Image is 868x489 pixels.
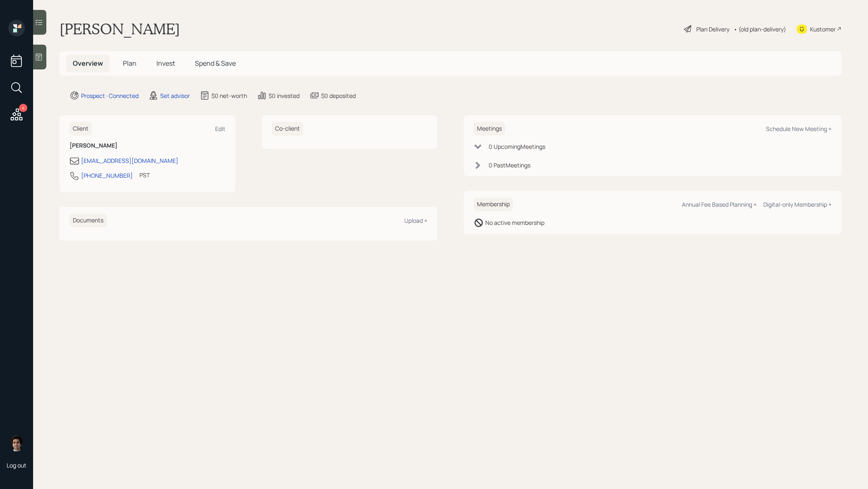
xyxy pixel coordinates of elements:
[766,125,832,133] div: Schedule New Meeting +
[474,198,513,211] h6: Membership
[7,461,26,469] div: Log out
[81,91,139,100] div: Prospect · Connected
[73,59,103,68] span: Overview
[195,59,236,68] span: Spend & Save
[81,171,133,180] div: [PHONE_NUMBER]
[70,214,107,227] h6: Documents
[215,125,225,133] div: Edit
[160,91,190,100] div: Set advisor
[211,91,247,100] div: $0 net-worth
[272,122,303,136] h6: Co-client
[489,161,530,169] div: 0 Past Meeting s
[70,142,225,149] h6: [PERSON_NAME]
[81,156,178,165] div: [EMAIL_ADDRESS][DOMAIN_NAME]
[404,217,427,224] div: Upload +
[696,25,729,33] div: Plan Delivery
[8,435,25,451] img: harrison-schaefer-headshot-2.png
[489,142,545,151] div: 0 Upcoming Meeting s
[321,91,356,100] div: $0 deposited
[682,200,757,208] div: Annual Fee Based Planning +
[810,25,836,33] div: Kustomer
[763,200,832,208] div: Digital-only Membership +
[485,218,544,227] div: No active membership
[123,59,137,68] span: Plan
[474,122,505,136] h6: Meetings
[734,25,786,33] div: • (old plan-delivery)
[156,59,175,68] span: Invest
[139,171,150,179] div: PST
[70,122,92,136] h6: Client
[19,104,27,112] div: 4
[60,20,180,38] h1: [PERSON_NAME]
[269,91,300,100] div: $0 invested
